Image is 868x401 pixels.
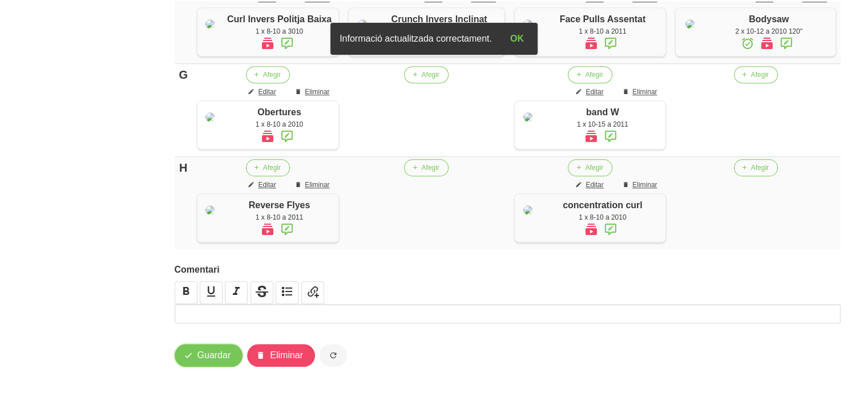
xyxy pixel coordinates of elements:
[263,163,281,173] span: Afegir
[751,70,769,80] span: Afegir
[288,83,338,100] button: Eliminar
[258,180,276,190] span: Editar
[523,112,532,121] img: 8ea60705-12ae-42e8-83e1-4ba62b1261d5%2Factivities%2Fband%20w.jpg
[586,87,603,97] span: Editar
[545,119,660,129] div: 1 x 10-15 a 2011
[249,200,310,210] span: Reverse Flyes
[568,66,612,83] button: Afegir
[615,176,666,193] button: Eliminar
[568,83,612,100] button: Editar
[501,27,533,50] button: OK
[545,212,660,222] div: 1 x 8-10 a 2010
[734,66,778,83] button: Afegir
[246,159,290,176] button: Afegir
[404,159,448,176] button: Afegir
[226,26,332,37] div: 1 x 8-10 a 3010
[391,14,487,24] span: Crunch Invers Inclinat
[585,163,603,173] span: Afegir
[330,27,501,50] div: Informació actualitzada correctament.
[305,180,329,190] span: Eliminar
[175,344,243,367] button: Guardar
[560,14,646,24] span: Face Pulls Assentat
[404,66,448,83] button: Afegir
[205,205,215,214] img: 8ea60705-12ae-42e8-83e1-4ba62b1261d5%2Factivities%2F72845-reverse-flyes-png.png
[421,163,439,173] span: Afegir
[586,180,603,190] span: Editar
[685,19,695,29] img: 8ea60705-12ae-42e8-83e1-4ba62b1261d5%2Factivities%2F15156-bodysaw-jpg.jpg
[568,176,612,193] button: Editar
[205,112,215,121] img: 8ea60705-12ae-42e8-83e1-4ba62b1261d5%2Factivities%2F65954-obertures-jpg.jpg
[545,26,660,37] div: 1 x 8-10 a 2011
[632,87,657,97] span: Eliminar
[205,19,215,29] img: 8ea60705-12ae-42e8-83e1-4ba62b1261d5%2Factivities%2F13452-curl-invers-politja-baixa-png.png
[585,70,603,80] span: Afegir
[179,159,188,176] div: H
[247,344,315,367] button: Eliminar
[226,119,332,129] div: 1 x 8-10 a 2010
[568,159,612,176] button: Afegir
[749,14,789,24] span: Bodysaw
[734,159,778,176] button: Afegir
[305,87,329,97] span: Eliminar
[175,263,841,277] label: Comentari
[615,83,666,100] button: Eliminar
[241,83,285,100] button: Editar
[523,205,532,214] img: 8ea60705-12ae-42e8-83e1-4ba62b1261d5%2Factivities%2Fconcentration%20curl.jpg
[179,66,188,83] div: G
[586,107,619,117] span: band W
[358,19,367,29] img: 8ea60705-12ae-42e8-83e1-4ba62b1261d5%2Factivities%2F26189-crunch-invers-inclinat-jpg.jpg
[563,200,643,210] span: concentration curl
[751,163,769,173] span: Afegir
[241,176,285,193] button: Editar
[708,26,830,37] div: 2 x 10-12 a 2010 120"
[226,212,332,222] div: 1 x 8-10 a 2011
[632,180,657,190] span: Eliminar
[421,70,439,80] span: Afegir
[197,349,231,362] span: Guardar
[246,66,290,83] button: Afegir
[227,14,332,24] span: Curl Invers Politja Baixa
[288,176,338,193] button: Eliminar
[270,349,303,362] span: Eliminar
[257,107,301,117] span: Obertures
[523,19,532,29] img: 8ea60705-12ae-42e8-83e1-4ba62b1261d5%2Factivities%2F83588-face-pulls-assentat-jpg.jpg
[263,70,281,80] span: Afegir
[258,87,276,97] span: Editar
